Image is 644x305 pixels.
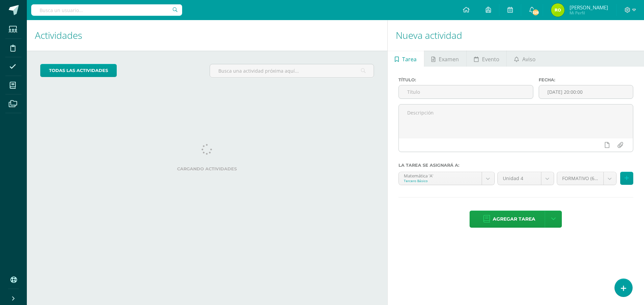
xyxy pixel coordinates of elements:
label: La tarea se asignará a: [398,163,633,168]
h1: Actividades [35,20,379,51]
label: Cargando actividades [40,166,374,171]
span: 328 [532,9,539,16]
img: c4cc1f8eb4ce2c7ab2e79f8195609c16.png [551,3,565,17]
div: Tercero Básico [404,178,477,183]
span: Evento [482,51,499,67]
div: Matemática 'A' [404,172,477,178]
input: Busca una actividad próxima aquí... [210,64,373,77]
input: Fecha de entrega [539,85,633,98]
h1: Nueva actividad [396,20,636,51]
input: Título [399,85,533,98]
a: Evento [467,51,506,67]
span: Unidad 4 [503,172,536,185]
a: Examen [424,51,466,67]
span: Examen [439,51,459,67]
span: [PERSON_NAME] [570,4,608,11]
span: Aviso [522,51,536,67]
a: Matemática 'A'Tercero Básico [399,172,494,185]
label: Título: [398,77,533,82]
span: FORMATIVO (60.0%) [562,172,598,185]
a: todas las Actividades [40,64,117,77]
span: Agregar tarea [493,211,535,227]
a: Aviso [507,51,543,67]
input: Busca un usuario... [31,4,182,16]
a: Tarea [388,51,424,67]
span: Tarea [402,51,417,67]
a: FORMATIVO (60.0%) [557,172,616,185]
span: Mi Perfil [570,10,608,16]
a: Unidad 4 [498,172,554,185]
label: Fecha: [539,77,633,82]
